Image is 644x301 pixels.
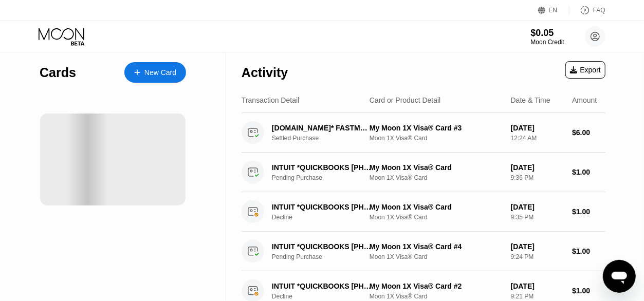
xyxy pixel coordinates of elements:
[272,135,380,142] div: Settled Purchase
[272,163,372,172] div: INTUIT *QUICKBOOKS [PHONE_NUMBER] US
[144,68,176,77] div: New Card
[570,66,601,74] div: Export
[272,293,380,300] div: Decline
[531,39,564,46] div: Moon Credit
[572,247,605,255] div: $1.00
[242,232,605,271] div: INTUIT *QUICKBOOKS [PHONE_NUMBER] USPending PurchaseMy Moon 1X Visa® Card #4Moon 1X Visa® Card[DA...
[124,62,186,83] div: New Card
[511,242,564,251] div: [DATE]
[370,203,503,211] div: My Moon 1X Visa® Card
[370,214,503,221] div: Moon 1X Visa® Card
[572,128,605,137] div: $6.00
[593,7,605,14] div: FAQ
[370,135,503,142] div: Moon 1X Visa® Card
[511,124,564,132] div: [DATE]
[511,96,550,104] div: Date & Time
[370,242,503,251] div: My Moon 1X Visa® Card #4
[272,242,372,251] div: INTUIT *QUICKBOOKS [PHONE_NUMBER] US
[370,282,503,290] div: My Moon 1X Visa® Card #2
[572,208,605,216] div: $1.00
[370,163,503,172] div: My Moon 1X Visa® Card
[370,124,503,132] div: My Moon 1X Visa® Card #3
[603,260,636,293] iframe: Button to launch messaging window
[370,96,441,104] div: Card or Product Detail
[242,113,605,153] div: [DOMAIN_NAME]* FASTMAIL [US_STATE] [GEOGRAPHIC_DATA]Settled PurchaseMy Moon 1X Visa® Card #3Moon ...
[272,174,380,181] div: Pending Purchase
[272,282,372,290] div: INTUIT *QUICKBOOKS [PHONE_NUMBER] US
[572,96,597,104] div: Amount
[511,282,564,290] div: [DATE]
[370,293,503,300] div: Moon 1X Visa® Card
[272,214,380,221] div: Decline
[370,174,503,181] div: Moon 1X Visa® Card
[572,287,605,295] div: $1.00
[40,65,76,80] div: Cards
[569,5,605,15] div: FAQ
[511,203,564,211] div: [DATE]
[242,192,605,232] div: INTUIT *QUICKBOOKS [PHONE_NUMBER] USDeclineMy Moon 1X Visa® CardMoon 1X Visa® Card[DATE]9:35 PM$1.00
[565,61,605,79] div: Export
[242,153,605,192] div: INTUIT *QUICKBOOKS [PHONE_NUMBER] USPending PurchaseMy Moon 1X Visa® CardMoon 1X Visa® Card[DATE]...
[370,253,503,260] div: Moon 1X Visa® Card
[242,65,288,80] div: Activity
[572,168,605,176] div: $1.00
[272,253,380,260] div: Pending Purchase
[511,174,564,181] div: 9:36 PM
[242,96,299,104] div: Transaction Detail
[511,293,564,300] div: 9:21 PM
[272,203,372,211] div: INTUIT *QUICKBOOKS [PHONE_NUMBER] US
[511,253,564,260] div: 9:24 PM
[511,163,564,172] div: [DATE]
[272,124,372,132] div: [DOMAIN_NAME]* FASTMAIL [US_STATE] [GEOGRAPHIC_DATA]
[531,28,564,39] div: $0.05
[549,7,558,14] div: EN
[531,28,564,46] div: $0.05Moon Credit
[511,135,564,142] div: 12:24 AM
[538,5,569,15] div: EN
[511,214,564,221] div: 9:35 PM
